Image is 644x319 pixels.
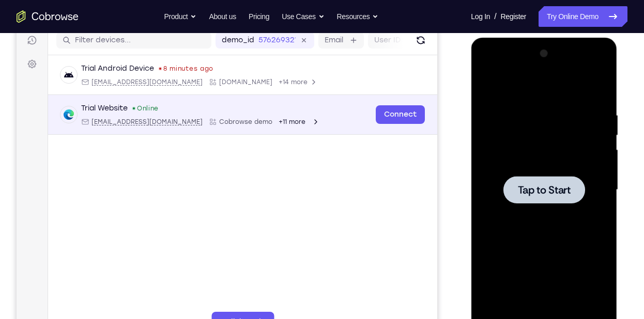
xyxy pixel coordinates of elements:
[203,77,256,85] span: Cobrowse.io
[501,6,526,27] a: Register
[116,106,118,108] div: New devices found.
[192,77,256,85] div: App
[147,63,197,72] time: Sat Aug 30 2025 12:10:35 GMT+0300 (Eastern European Summer Time)
[262,117,289,125] span: +11 more
[32,94,421,134] div: Open device details
[471,6,490,27] a: Log In
[32,138,114,166] button: Tap to Start
[337,6,379,27] button: Resources
[115,103,142,111] div: Online
[143,67,145,69] div: Last seen
[58,34,189,44] input: Filter devices...
[494,10,496,23] span: /
[32,54,421,94] div: Open device details
[65,77,186,85] div: Email
[308,34,327,44] label: Email
[17,10,79,23] a: Go to the home page
[65,62,137,73] div: Trial Android Device
[65,102,111,113] div: Trial Website
[396,31,412,47] button: Refresh
[359,104,408,123] a: Connect
[539,6,627,27] a: Try Online Demo
[164,6,197,27] button: Product
[203,117,256,125] span: Cobrowse demo
[75,117,186,125] span: web@example.com
[75,77,186,85] span: android@example.com
[209,6,236,27] a: About us
[249,6,269,27] a: Pricing
[47,147,99,157] span: Tap to Start
[192,117,256,125] div: App
[358,34,384,44] label: User ID
[40,6,96,23] h1: Connect
[205,34,238,44] label: demo_id
[282,6,324,27] button: Use Cases
[65,117,186,125] div: Email
[262,77,291,85] span: +14 more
